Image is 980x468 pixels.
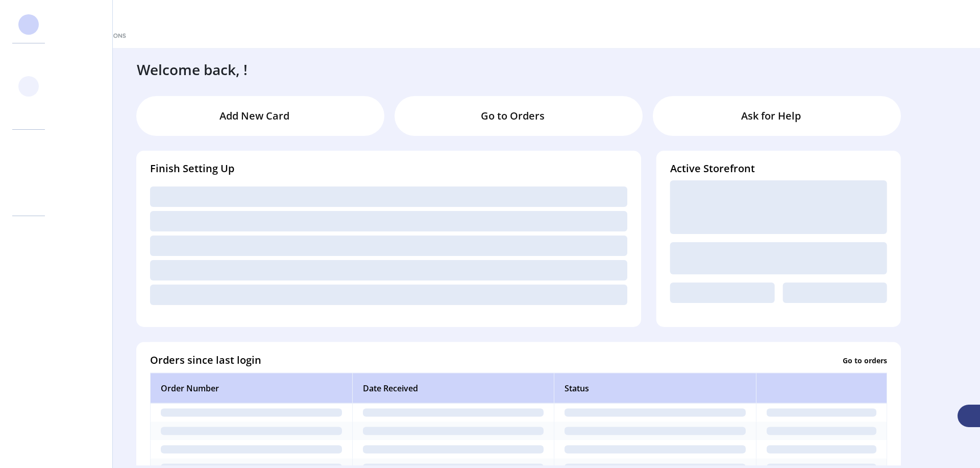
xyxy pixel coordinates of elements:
h3: Welcome back, ! [137,59,248,80]
h4: Active Storefront [670,161,887,176]
p: Ask for Help [741,108,801,124]
h4: Orders since last login [150,353,261,368]
p: Add New Card [219,108,289,124]
th: Order Number [150,373,352,404]
button: menu [898,16,914,32]
th: Status [554,373,756,404]
p: Go to Orders [481,108,545,124]
h4: Finish Setting Up [150,161,627,176]
button: Publisher Panel [934,16,950,32]
p: Go to orders [843,355,887,365]
th: Date Received [352,373,554,404]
